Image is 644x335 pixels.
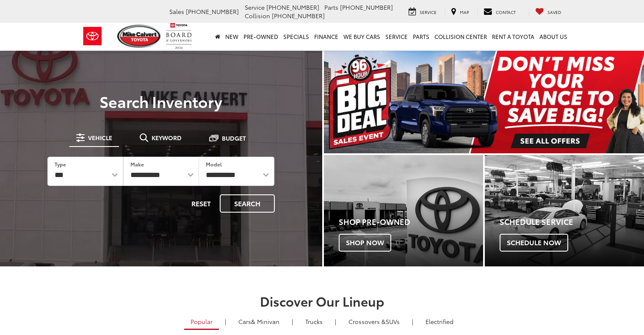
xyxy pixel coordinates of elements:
[184,194,218,213] button: Reset
[36,93,287,110] h3: Search Inventory
[489,23,537,50] a: Rent a Toyota
[117,25,162,48] img: Mike Calvert Toyota
[500,218,644,226] h4: Schedule Service
[241,23,281,50] a: Pre-Owned
[245,3,265,11] span: Service
[324,3,338,11] span: Parts
[251,317,279,326] span: & Minivan
[152,135,182,141] span: Keyword
[220,194,275,213] button: Search
[477,7,522,17] a: Contact
[419,314,460,329] a: Electrified
[432,23,489,50] a: Collision Center
[324,155,483,266] a: Shop Pre-Owned Shop Now
[290,317,295,326] li: |
[339,234,391,252] span: Shop Now
[186,7,239,16] span: [PHONE_NUMBER]
[266,3,319,11] span: [PHONE_NUMBER]
[184,314,219,330] a: Popular
[281,23,312,50] a: Specials
[299,314,329,329] a: Trucks
[342,314,406,329] a: SUVs
[130,161,144,168] label: Make
[496,9,516,15] span: Contact
[206,161,222,168] label: Model
[24,294,621,308] h2: Discover Our Lineup
[529,7,568,17] a: My Saved Vehicles
[339,218,483,226] h4: Shop Pre-Owned
[341,23,383,50] a: WE BUY CARS
[312,23,341,50] a: Finance
[445,7,475,17] a: Map
[169,7,184,16] span: Sales
[55,161,66,168] label: Type
[485,155,644,266] div: Toyota
[245,11,270,20] span: Collision
[460,9,469,15] span: Map
[410,317,415,326] li: |
[402,7,443,17] a: Service
[333,317,338,326] li: |
[232,314,286,329] a: Cars
[77,22,108,50] img: Toyota
[485,155,644,266] a: Schedule Service Schedule Now
[348,317,386,326] span: Crossovers &
[537,23,570,50] a: About Us
[223,23,241,50] a: New
[500,234,568,252] span: Schedule Now
[223,317,228,326] li: |
[340,3,393,11] span: [PHONE_NUMBER]
[547,9,561,15] span: Saved
[88,135,112,141] span: Vehicle
[420,9,437,15] span: Service
[213,23,223,50] a: Home
[410,23,432,50] a: Parts
[222,135,246,141] span: Budget
[324,155,483,266] div: Toyota
[383,23,410,50] a: Service
[272,11,325,20] span: [PHONE_NUMBER]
